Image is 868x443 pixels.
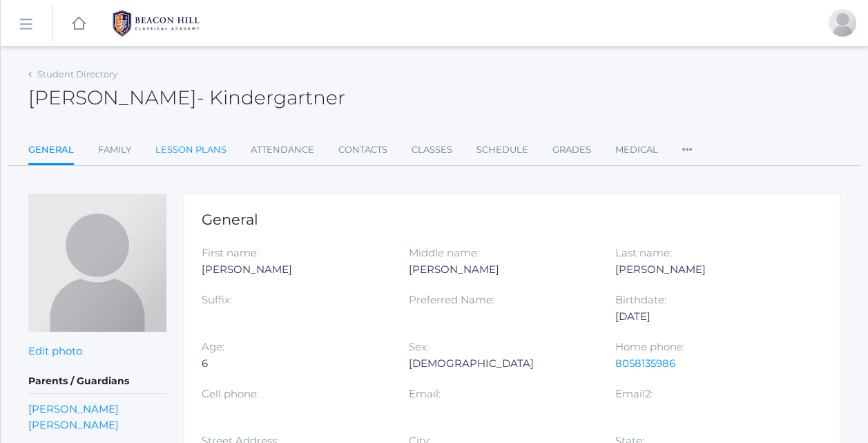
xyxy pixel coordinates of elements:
[202,293,232,306] label: Suffix:
[408,261,594,278] div: [PERSON_NAME]
[202,387,259,400] label: Cell phone:
[251,136,314,164] a: Attendance
[202,246,259,259] label: First name:
[98,136,131,164] a: Family
[412,136,452,164] a: Classes
[408,340,428,353] label: Sex:
[552,136,591,164] a: Grades
[28,401,119,417] a: [PERSON_NAME]
[202,211,822,227] h1: General
[28,87,345,109] h2: [PERSON_NAME]
[615,136,658,164] a: Medical
[615,357,675,370] a: 8058135986
[476,136,528,164] a: Schedule
[37,68,117,79] a: Student Directory
[28,136,74,166] a: General
[28,194,166,332] img: Vincent Scrudato
[829,9,856,37] div: Ashley Scrudato
[615,293,666,306] label: Birthdate:
[615,340,685,353] label: Home phone:
[28,344,82,357] a: Edit photo
[104,6,208,41] img: 1_BHCALogos-05.png
[202,340,224,353] label: Age:
[197,86,345,109] span: - Kindergartner
[408,355,594,372] div: [DEMOGRAPHIC_DATA]
[615,308,801,325] div: [DATE]
[338,136,387,164] a: Contacts
[408,387,440,400] label: Email:
[202,261,387,278] div: [PERSON_NAME]
[615,261,801,278] div: [PERSON_NAME]
[28,417,119,433] a: [PERSON_NAME]
[408,246,479,259] label: Middle name:
[28,370,166,393] h5: Parents / Guardians
[202,355,387,372] div: 6
[155,136,226,164] a: Lesson Plans
[615,246,672,259] label: Last name:
[615,387,653,400] label: Email2:
[408,293,494,306] label: Preferred Name:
